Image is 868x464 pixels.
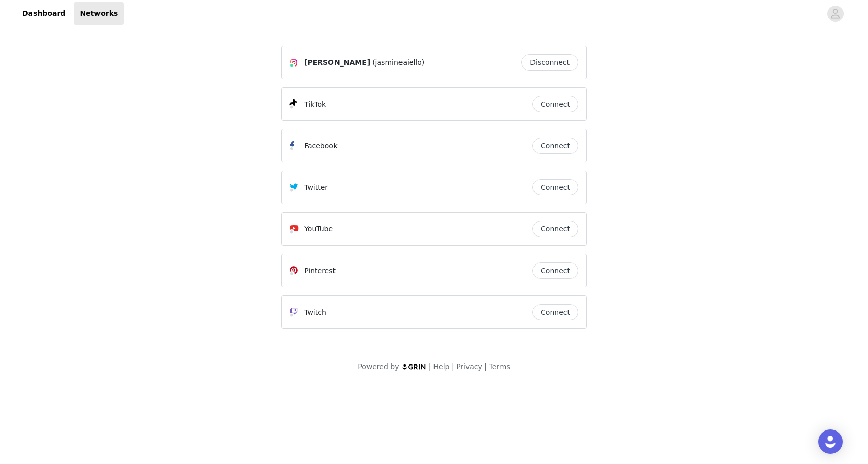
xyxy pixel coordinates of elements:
[532,96,578,112] button: Connect
[532,179,578,195] button: Connect
[484,362,487,371] span: |
[290,59,298,67] img: Instagram Icon
[830,6,840,22] div: avatar
[433,362,450,371] a: Help
[16,2,72,25] a: Dashboard
[358,362,399,371] span: Powered by
[304,266,336,276] p: Pinterest
[429,362,431,371] span: |
[304,99,326,110] p: TikTok
[402,363,427,370] img: logo
[304,57,370,68] span: [PERSON_NAME]
[304,307,326,318] p: Twitch
[74,2,124,25] a: Networks
[456,362,482,371] a: Privacy
[452,362,454,371] span: |
[489,362,510,371] a: Terms
[304,141,338,151] p: Facebook
[304,182,328,193] p: Twitter
[532,262,578,279] button: Connect
[532,138,578,154] button: Connect
[532,304,578,320] button: Connect
[818,429,843,454] div: Open Intercom Messenger
[521,54,578,71] button: Disconnect
[304,224,333,235] p: YouTube
[372,57,424,68] span: (jasmineaiello)
[532,221,578,237] button: Connect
